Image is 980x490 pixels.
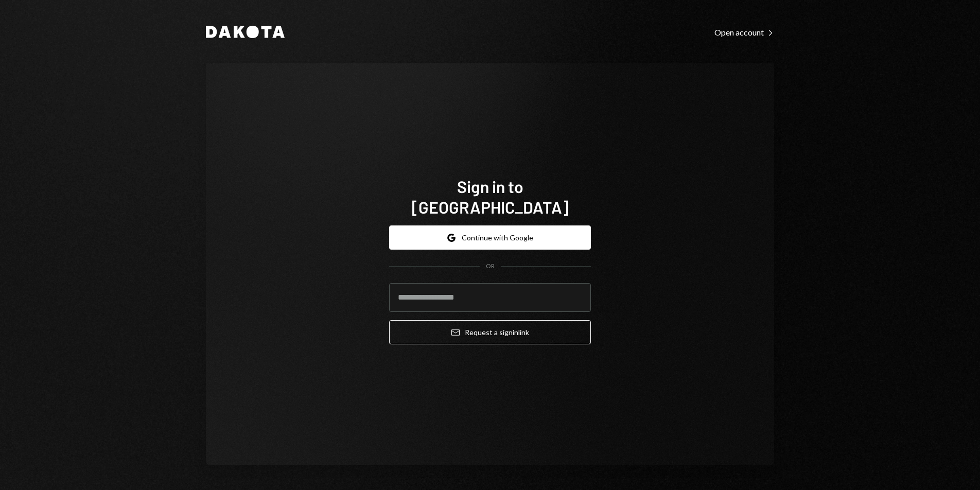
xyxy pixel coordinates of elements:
[486,262,495,271] div: OR
[389,320,591,344] button: Request a signinlink
[714,27,774,38] div: Open account
[714,26,774,38] a: Open account
[389,225,591,250] button: Continue with Google
[389,176,591,217] h1: Sign in to [GEOGRAPHIC_DATA]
